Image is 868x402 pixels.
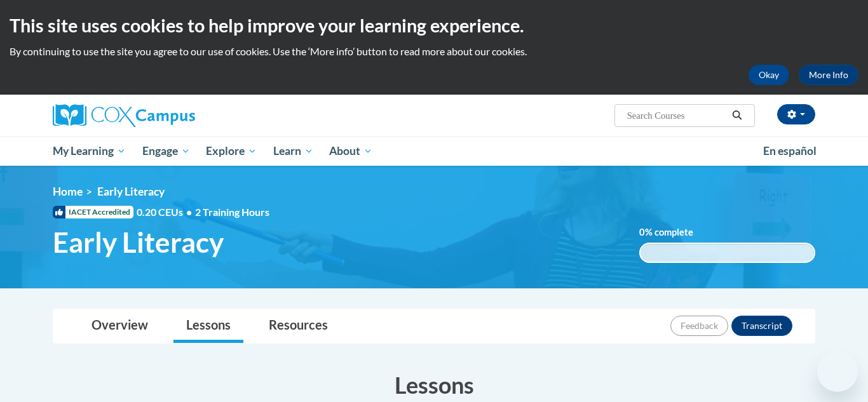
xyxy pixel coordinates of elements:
[53,104,294,127] a: Cox Campus
[777,104,815,124] button: Account Settings
[749,65,789,85] button: Okay
[195,206,269,218] span: 2 Training Hours
[53,206,133,218] span: IACET Accredited
[731,316,792,336] button: Transcript
[10,13,858,38] h2: This site uses cookies to help improve your learning experience.
[198,137,265,166] a: Explore
[53,369,815,401] h3: Lessons
[10,44,858,58] p: By continuing to use the site you agree to our use of cookies. Use the ‘More info’ button to read...
[273,144,313,159] span: Learn
[755,138,825,164] a: En español
[137,205,195,219] span: 0.20 CEUs
[639,225,712,239] label: % complete
[329,144,372,159] span: About
[53,185,83,198] a: Home
[134,137,198,166] a: Engage
[44,137,134,166] a: My Learning
[173,309,243,343] a: Lessons
[142,144,190,159] span: Engage
[728,108,747,123] button: Search
[186,206,192,218] span: •
[97,185,165,198] span: Early Literacy
[265,137,322,166] a: Learn
[763,144,817,157] span: En español
[79,309,161,343] a: Overview
[817,351,858,392] iframe: Button to launch messaging window
[626,108,728,123] input: Search Courses
[322,137,381,166] a: About
[639,227,645,238] span: 0
[53,225,224,259] span: Early Literacy
[670,316,728,336] button: Feedback
[53,104,195,127] img: Cox Campus
[256,309,341,343] a: Resources
[206,144,257,159] span: Explore
[34,137,834,166] div: Main menu
[53,144,126,159] span: My Learning
[799,65,858,85] a: More Info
